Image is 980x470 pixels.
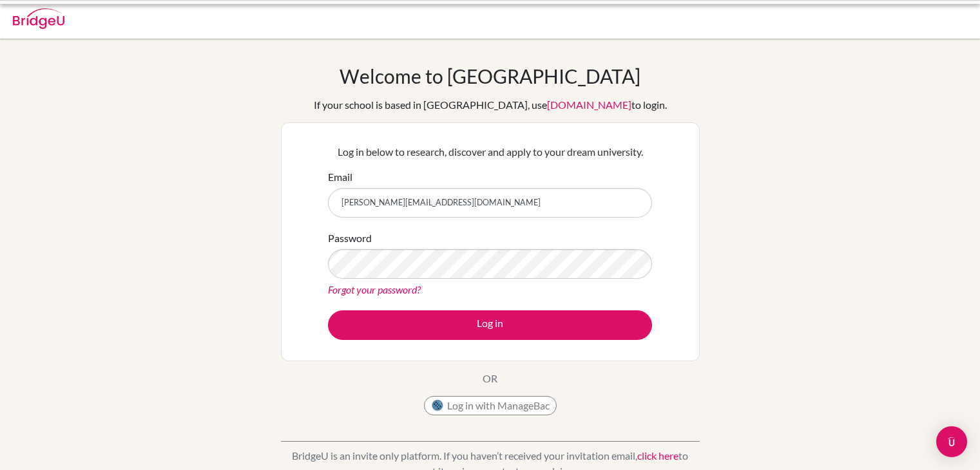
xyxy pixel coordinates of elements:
[424,396,557,415] button: Log in with ManageBac
[483,371,497,386] p: OR
[637,449,678,462] a: click here
[328,169,352,185] label: Email
[13,8,64,29] img: Bridge-U
[547,99,631,111] a: [DOMAIN_NAME]
[328,144,652,160] p: Log in below to research, discover and apply to your dream university.
[314,97,667,113] div: If your school is based in [GEOGRAPHIC_DATA], use to login.
[328,230,372,246] label: Password
[936,426,967,457] div: Open Intercom Messenger
[340,64,640,88] h1: Welcome to [GEOGRAPHIC_DATA]
[328,283,421,296] a: Forgot your password?
[328,310,652,340] button: Log in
